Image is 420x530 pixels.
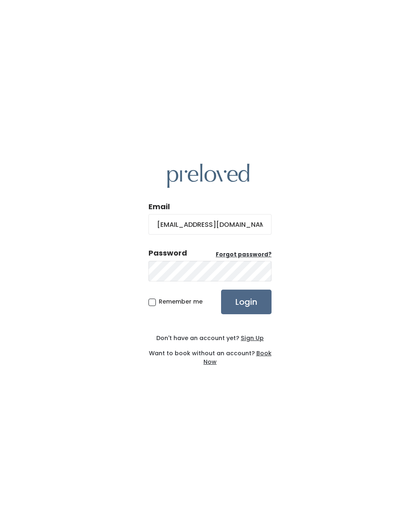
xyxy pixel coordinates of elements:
a: Sign Up [239,334,264,342]
div: Don't have an account yet? [148,334,272,343]
input: Login [221,290,272,314]
span: Remember me [159,297,203,306]
div: Want to book without an account? [148,343,272,366]
div: Password [148,248,187,258]
label: Email [148,201,170,212]
u: Sign Up [241,334,264,342]
img: preloved logo [167,164,249,188]
a: Book Now [203,349,272,366]
a: Forgot password? [216,251,272,259]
